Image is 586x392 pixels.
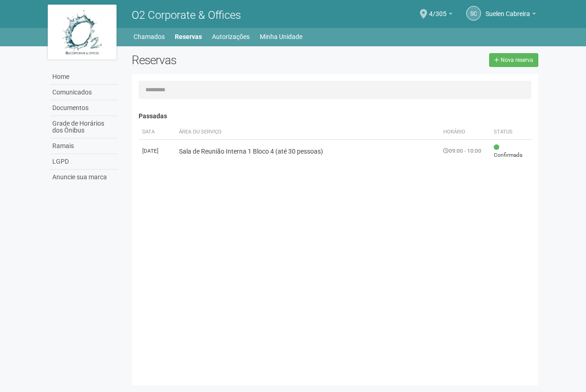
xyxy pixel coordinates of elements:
img: logo.jpg [48,5,117,60]
a: Grade de Horários dos Ônibus [50,116,118,138]
a: Nova reserva [489,53,538,67]
a: Suelen Cabreira [486,11,536,19]
a: Reservas [175,30,202,43]
a: Chamados [134,30,165,43]
td: [DATE] [139,139,175,163]
a: Documentos [50,100,118,116]
span: Suelen Cabreira [486,1,530,17]
a: Anuncie sua marca [50,170,118,185]
a: 4/305 [429,11,452,19]
th: Área ou Serviço [175,125,440,140]
a: Home [50,69,118,85]
th: Horário [440,125,490,140]
th: Data [139,125,175,140]
th: Status [490,125,531,140]
a: Minha Unidade [260,30,302,43]
td: 09:00 - 10:00 [440,139,490,163]
span: Confirmada [494,144,528,159]
a: SC [466,6,481,21]
a: LGPD [50,154,118,170]
span: 4/305 [429,1,446,17]
a: Comunicados [50,85,118,100]
td: Sala de Reunião Interna 1 Bloco 4 (até 30 pessoas) [175,139,440,163]
a: Autorizações [212,30,250,43]
h2: Reservas [132,53,328,67]
h4: Passadas [139,113,532,120]
span: O2 Corporate & Offices [132,9,241,22]
a: Ramais [50,138,118,154]
span: Nova reserva [501,57,533,63]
